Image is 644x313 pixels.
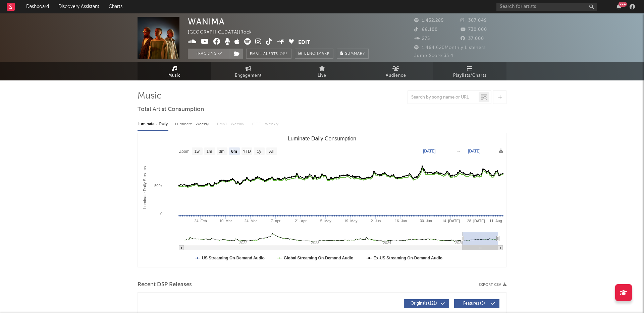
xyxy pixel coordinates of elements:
[453,72,486,80] span: Playlists/Charts
[337,49,369,59] button: Summary
[235,72,262,80] span: Engagement
[188,28,260,37] div: [GEOGRAPHIC_DATA] | Rock
[408,95,479,100] input: Search by song name or URL
[271,219,281,223] text: 7. Apr
[320,219,332,223] text: 5. May
[188,17,225,26] div: WANIMA
[414,27,438,32] span: 88,100
[374,256,443,260] text: Ex-US Streaming On-Demand Audio
[496,3,597,11] input: Search for artists
[616,4,621,9] button: 99+
[211,62,285,80] a: Engagement
[457,149,461,153] text: →
[461,27,487,32] span: 730,000
[179,149,190,154] text: Zoom
[489,219,502,223] text: 11. Aug
[420,219,432,223] text: 30. Jun
[175,119,210,130] div: Luminate - Weekly
[288,136,357,141] text: Luminate Daily Consumption
[345,52,365,56] span: Summary
[285,62,359,80] a: Live
[245,219,257,223] text: 24. Mar
[414,46,486,50] span: 1,464,620 Monthly Listeners
[246,49,291,59] button: Email AlertsOff
[154,184,162,188] text: 500k
[479,283,506,287] button: Export CSV
[386,72,406,80] span: Audience
[138,133,506,267] svg: Luminate Daily Consumption
[160,212,162,216] text: 0
[619,2,627,7] div: 99 +
[433,62,506,80] a: Playlists/Charts
[423,149,436,153] text: [DATE]
[219,149,225,154] text: 3m
[143,166,147,209] text: Luminate Daily Streams
[280,52,288,56] em: Off
[318,72,326,80] span: Live
[195,149,200,154] text: 1w
[257,149,261,154] text: 1y
[414,18,444,23] span: 1,432,285
[468,149,481,153] text: [DATE]
[168,72,181,80] span: Music
[138,119,168,130] div: Luminate - Daily
[467,219,485,223] text: 28. [DATE]
[414,54,453,58] span: Jump Score: 33.4
[298,38,310,47] button: Edit
[408,302,439,306] span: Originals ( 121 )
[461,37,484,41] span: 37,000
[461,18,487,23] span: 307,049
[202,256,265,260] text: US Streaming On-Demand Audio
[188,49,230,59] button: Tracking
[404,299,449,308] button: Originals(121)
[459,302,489,306] span: Features ( 5 )
[454,299,499,308] button: Features(5)
[295,219,307,223] text: 21. Apr
[138,106,204,114] span: Total Artist Consumption
[269,149,273,154] text: All
[414,37,430,41] span: 275
[138,62,211,80] a: Music
[442,219,460,223] text: 14. [DATE]
[284,256,354,260] text: Global Streaming On-Demand Audio
[207,149,212,154] text: 1m
[194,219,207,223] text: 24. Feb
[138,281,192,289] span: Recent DSP Releases
[344,219,358,223] text: 19. May
[304,50,330,58] span: Benchmark
[243,149,251,154] text: YTD
[295,49,333,59] a: Benchmark
[371,219,381,223] text: 2. Jun
[359,62,433,80] a: Audience
[219,219,232,223] text: 10. Mar
[395,219,407,223] text: 16. Jun
[231,149,237,154] text: 6m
